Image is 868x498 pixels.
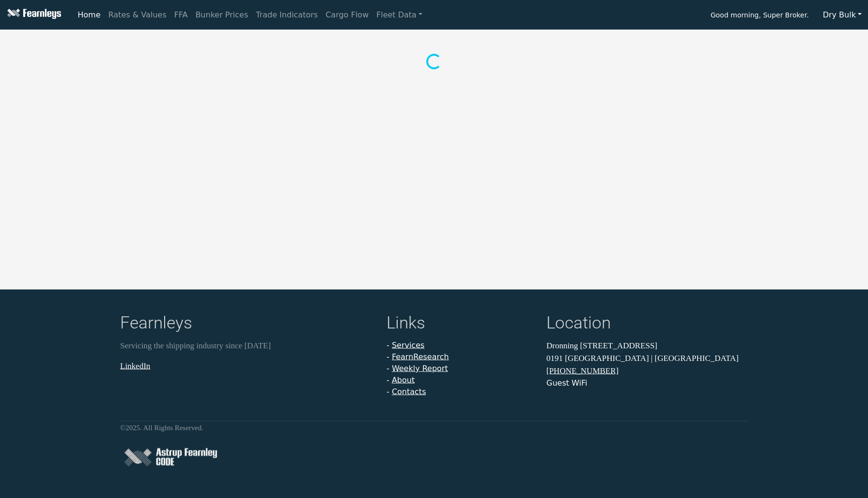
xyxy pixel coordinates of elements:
a: LinkedIn [120,361,150,370]
a: Cargo Flow [322,5,372,25]
a: [PHONE_NUMBER] [546,366,619,375]
button: Dry Bulk [817,6,868,24]
a: Contacts [392,387,426,396]
a: Services [392,341,424,350]
li: - [387,374,535,386]
li: - [387,340,535,351]
p: Dronning [STREET_ADDRESS] [546,340,748,352]
a: Weekly Report [392,364,448,373]
small: © 2025 . All Rights Reserved. [120,424,203,432]
p: Servicing the shipping industry since [DATE] [120,340,375,352]
h4: Fearnleys [120,313,375,336]
li: - [387,363,535,374]
h4: Location [546,313,748,336]
a: Bunker Prices [191,5,252,25]
li: - [387,386,535,398]
h4: Links [387,313,535,336]
span: Good morning, Super Broker. [711,8,809,24]
a: About [392,375,415,385]
a: Fleet Data [372,5,426,25]
a: Trade Indicators [252,5,322,25]
button: Guest WiFi [546,377,587,389]
img: Fearnleys Logo [5,9,61,21]
a: FFA [170,5,192,25]
li: - [387,351,535,363]
p: 0191 [GEOGRAPHIC_DATA] | [GEOGRAPHIC_DATA] [546,352,748,364]
a: Home [74,5,104,25]
a: Rates & Values [105,5,170,25]
a: FearnResearch [392,352,449,361]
